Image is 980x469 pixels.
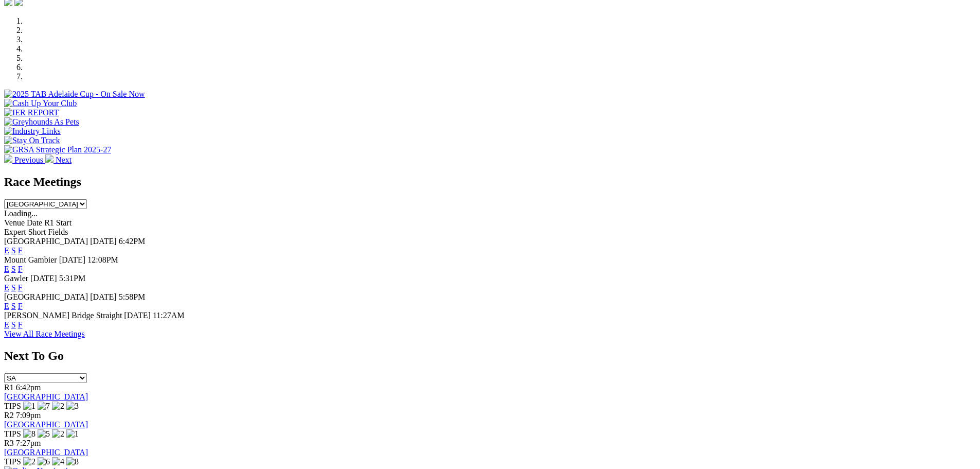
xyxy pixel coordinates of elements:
span: TIPS [4,457,21,466]
img: 6 [38,457,50,466]
a: S [11,265,16,273]
img: 8 [66,457,79,466]
a: [GEOGRAPHIC_DATA] [4,448,88,457]
span: TIPS [4,402,21,410]
a: Previous [4,155,45,164]
span: 11:27AM [153,311,185,320]
span: 5:31PM [59,274,86,283]
a: E [4,265,9,273]
span: Date [27,218,42,227]
span: 6:42pm [16,383,41,392]
span: R3 [4,439,14,447]
span: R2 [4,411,14,420]
h2: Next To Go [4,349,976,363]
img: Greyhounds As Pets [4,117,79,127]
img: 2 [52,429,64,439]
a: E [4,320,9,329]
a: F [18,302,23,310]
a: [GEOGRAPHIC_DATA] [4,392,88,401]
span: [DATE] [124,311,151,320]
span: 7:27pm [16,439,41,447]
img: GRSA Strategic Plan 2025-27 [4,145,111,154]
span: Mount Gambier [4,255,57,264]
span: Short [28,228,46,236]
a: [GEOGRAPHIC_DATA] [4,420,88,429]
span: Expert [4,228,26,236]
a: E [4,283,9,292]
img: chevron-right-pager-white.svg [45,154,54,163]
img: 1 [66,429,79,439]
span: [DATE] [30,274,57,283]
a: S [11,283,16,292]
img: 5 [38,429,50,439]
img: 8 [23,429,35,439]
span: 12:08PM [87,255,118,264]
span: TIPS [4,429,21,438]
span: Next [56,155,72,164]
img: chevron-left-pager-white.svg [4,154,12,163]
span: [GEOGRAPHIC_DATA] [4,292,88,301]
img: 1 [23,402,35,411]
a: F [18,320,23,329]
span: [DATE] [90,292,117,301]
span: Venue [4,218,25,227]
a: S [11,320,16,329]
span: [DATE] [59,255,86,264]
a: F [18,246,23,255]
a: F [18,283,23,292]
span: Previous [14,155,43,164]
a: Next [45,155,72,164]
img: 4 [52,457,64,466]
span: Fields [48,228,68,236]
span: R1 [4,383,14,392]
img: Cash Up Your Club [4,99,77,108]
span: R1 Start [44,218,72,227]
a: E [4,302,9,310]
img: Industry Links [4,127,61,136]
span: [GEOGRAPHIC_DATA] [4,237,88,246]
img: 3 [66,402,79,411]
span: 6:42PM [119,237,146,246]
img: IER REPORT [4,108,59,117]
a: S [11,302,16,310]
span: 7:09pm [16,411,41,420]
a: F [18,265,23,273]
a: S [11,246,16,255]
img: 2 [52,402,64,411]
span: [PERSON_NAME] Bridge Straight [4,311,122,320]
img: 7 [38,402,50,411]
span: Loading... [4,209,38,218]
h2: Race Meetings [4,175,976,189]
span: 5:58PM [119,292,146,301]
img: 2025 TAB Adelaide Cup - On Sale Now [4,90,145,99]
span: [DATE] [90,237,117,246]
span: Gawler [4,274,28,283]
a: View All Race Meetings [4,329,85,338]
img: Stay On Track [4,136,60,145]
img: 2 [23,457,35,466]
a: E [4,246,9,255]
